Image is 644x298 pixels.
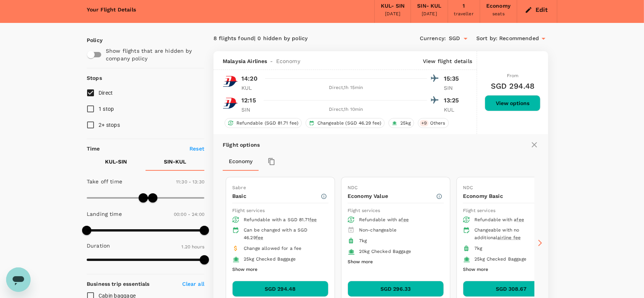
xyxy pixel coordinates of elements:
[474,216,553,224] div: Refundable with a
[486,2,511,10] div: Economy
[348,185,358,190] span: NDC
[523,4,551,16] button: Edit
[499,34,539,43] span: Recommended
[498,235,521,240] span: airline fee
[427,120,448,126] span: Others
[485,95,540,111] button: View options
[381,2,405,10] div: KUL - SIN
[474,246,482,251] span: 7kg
[267,57,276,65] span: -
[87,6,136,14] div: Your Flight Details
[314,120,384,126] span: Changeable (SGD 46.29 fee)
[189,145,204,152] p: Reset
[176,179,204,185] span: 11:30 - 13:30
[309,217,317,222] span: fee
[223,141,260,149] p: Flight options
[460,33,471,44] button: Open
[463,281,559,297] button: SGD 308.67
[223,152,259,171] button: Economy
[241,74,257,83] p: 14:20
[105,158,127,165] p: KUL - SIN
[276,57,300,65] span: Economy
[223,96,238,111] img: MH
[244,216,322,224] div: Refundable with a SGD 81.71
[348,257,373,267] button: Show more
[214,34,381,43] div: 8 flights found | 0 hidden by policy
[463,208,495,213] span: Flight services
[244,246,302,251] span: Change allowed for a fee
[491,80,535,92] h6: SGD 294.48
[463,192,551,200] p: Economy Basic
[225,118,302,128] div: Refundable (SGD 81.71 fee)
[241,96,256,105] p: 12:15
[99,122,120,128] span: 2+ stops
[385,10,400,18] div: [DATE]
[348,208,380,213] span: Flight services
[420,120,428,126] span: + 9
[463,2,465,10] div: 1
[444,106,463,113] p: KUL
[444,74,463,83] p: 15:35
[423,57,472,65] p: View flight details
[244,256,296,262] span: 25kg Checked Baggage
[87,210,122,218] p: Landing time
[232,185,246,190] span: Sabre
[174,212,204,217] span: 00:00 - 24:00
[476,34,497,43] span: Sort by :
[397,120,414,126] span: 25kg
[265,84,427,92] div: Direct , 1h 15min
[401,217,409,222] span: fee
[420,34,446,43] span: Currency :
[223,74,238,89] img: MH
[444,84,463,92] p: SIN
[492,10,505,18] div: seats
[182,244,205,249] span: 1.20 hours
[348,281,444,297] button: SGD 296.33
[99,106,114,112] span: 1 stop
[444,96,463,105] p: 13:25
[388,118,414,128] div: 25kg
[87,36,94,44] p: Policy
[348,192,436,200] p: Economy Value
[463,265,488,275] button: Show more
[256,235,263,240] span: fee
[422,10,437,18] div: [DATE]
[463,185,473,190] span: NDC
[232,192,320,200] p: Basic
[99,90,113,96] span: Direct
[359,238,367,243] span: 7kg
[87,178,122,185] p: Take off time
[182,280,204,288] p: Clear all
[233,120,301,126] span: Refundable (SGD 81.71 fee)
[474,227,553,242] div: Changeable with no additional
[232,208,265,213] span: Flight services
[474,256,526,262] span: 25kg Checked Baggage
[517,217,524,222] span: fee
[244,227,322,242] div: Can be changed with a SGD 46.29
[359,249,411,254] span: 20kg Checked Baggage
[359,216,438,224] div: Refundable with a
[87,75,102,81] strong: Stops
[106,47,199,62] p: Show flights that are hidden by company policy
[164,158,186,165] p: SIN - KUL
[223,57,267,65] span: Malaysia Airlines
[418,118,448,128] div: +9Others
[87,242,110,249] p: Duration
[306,118,385,128] div: Changeable (SGD 46.29 fee)
[87,145,100,152] p: Time
[232,265,257,275] button: Show more
[417,2,441,10] div: SIN - KUL
[265,106,427,113] div: Direct , 1h 10min
[232,281,328,297] button: SGD 294.48
[241,106,261,113] p: SIN
[87,281,150,287] strong: Business trip essentials
[507,73,519,78] span: From
[454,10,474,18] div: traveller
[241,84,261,92] p: KUL
[359,227,396,233] span: Non-changeable
[6,267,31,292] iframe: Button to launch messaging window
